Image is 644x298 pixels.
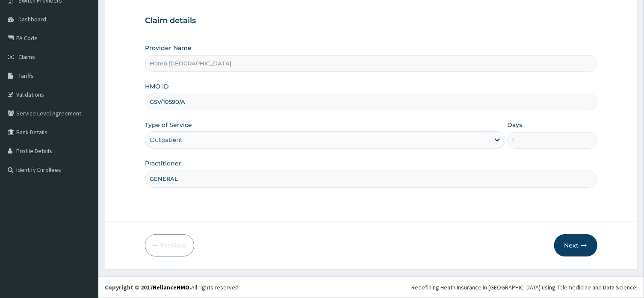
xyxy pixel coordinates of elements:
label: Practitioner [145,159,181,168]
button: Previous [145,234,194,257]
strong: Copyright © 2017 . [105,283,191,291]
label: Type of Service [145,121,192,129]
label: Days [507,121,522,129]
label: Provider Name [145,44,192,52]
a: RelianceHMO [153,283,189,291]
label: HMO ID [145,82,169,91]
div: Redefining Heath Insurance in [GEOGRAPHIC_DATA] using Telemedicine and Data Science! [411,283,638,292]
input: Enter HMO ID [145,94,597,110]
h3: Claim details [145,16,597,26]
div: Outpatient [150,136,183,144]
span: Dashboard [18,15,46,23]
input: Enter Name [145,171,597,187]
span: Claims [18,53,35,61]
button: Next [554,234,597,257]
span: Tariffs [18,72,34,80]
footer: All rights reserved. [98,276,644,298]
